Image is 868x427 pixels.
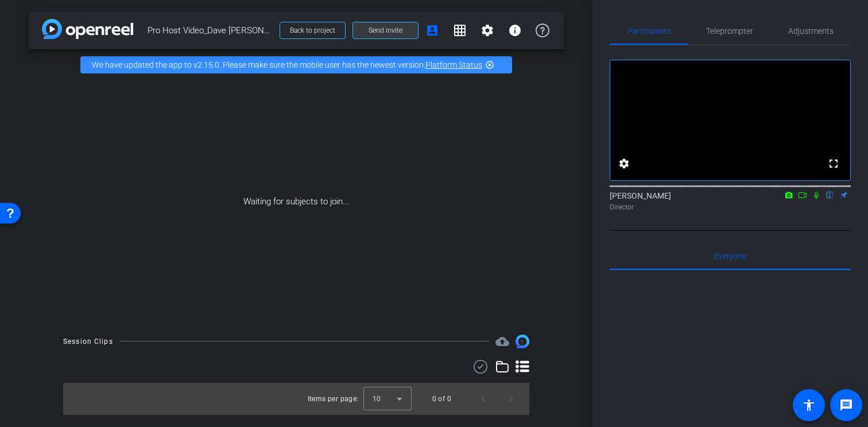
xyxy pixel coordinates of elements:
[714,252,747,260] span: Everyone
[453,24,467,37] mat-icon: grid_on
[425,24,439,37] mat-icon: account_box
[425,60,482,69] a: Platform Status
[63,336,113,347] div: Session Clips
[827,157,840,170] mat-icon: fullscreen
[369,26,402,35] span: Send invite
[610,190,851,212] div: [PERSON_NAME]
[485,60,494,69] mat-icon: highlight_off
[706,27,753,35] span: Teleprompter
[516,335,529,348] img: Session clips
[290,26,335,34] span: Back to project
[480,24,494,37] mat-icon: settings
[432,393,451,405] div: 0 of 0
[42,19,133,39] img: app-logo
[802,398,816,412] mat-icon: accessibility
[839,398,853,412] mat-icon: message
[497,385,525,413] button: Next page
[308,393,359,405] div: Items per page:
[29,80,564,323] div: Waiting for subjects to join...
[470,385,497,413] button: Previous page
[788,27,834,35] span: Adjustments
[627,27,671,35] span: Participants
[280,22,346,39] button: Back to project
[148,19,273,42] span: Pro Host Video_Dave [PERSON_NAME]
[495,335,509,348] span: Destinations for your clips
[80,56,512,73] div: We have updated the app to v2.15.0. Please make sure the mobile user has the newest version.
[508,24,522,37] mat-icon: info
[352,22,418,39] button: Send invite
[823,189,837,200] mat-icon: flip
[610,202,851,212] div: Director
[617,157,631,170] mat-icon: settings
[495,335,509,348] mat-icon: cloud_upload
